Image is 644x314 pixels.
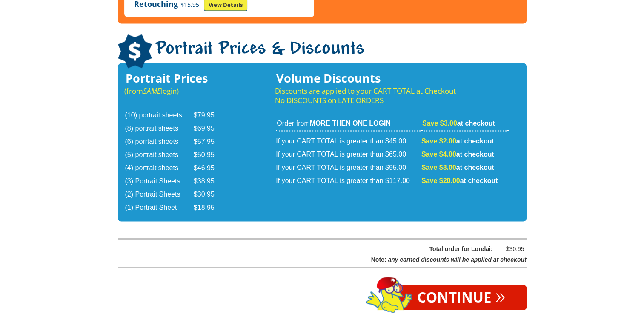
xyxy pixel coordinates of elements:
strong: at checkout [421,164,494,171]
div: $30.95 [499,243,524,254]
td: $50.95 [194,149,225,161]
td: $18.95 [194,202,225,214]
td: $38.95 [194,175,225,188]
td: $30.95 [194,188,225,201]
span: $15.95 [178,0,202,9]
span: any earned discounts will be applied at checkout [388,256,526,263]
p: Discounts are applied to your CART TOTAL at Checkout No DISCOUNTS on LATE ORDERS [275,86,509,105]
td: If your CART TOTAL is greater than $65.00 [276,148,421,161]
td: $79.95 [194,109,225,122]
span: Save $8.00 [421,164,456,171]
td: If your CART TOTAL is greater than $95.00 [276,162,421,174]
td: $57.95 [194,136,225,148]
h1: Portrait Prices & Discounts [118,34,527,69]
td: If your CART TOTAL is greater than $45.00 [276,132,421,148]
strong: at checkout [421,177,498,184]
td: $46.95 [194,162,225,174]
td: (3) Portrait Sheets [125,175,193,188]
span: Save $4.00 [421,151,456,158]
strong: at checkout [422,120,495,127]
td: (2) Portrait Sheets [125,188,193,201]
td: (10) portrait sheets [125,109,193,122]
h3: Volume Discounts [275,74,509,83]
div: Total order for Lorelai: [140,243,493,254]
td: (1) Portrait Sheet [125,202,193,214]
span: Save $2.00 [421,137,456,145]
td: (6) porrtait sheets [125,136,193,148]
strong: MORE THEN ONE LOGIN [310,120,391,127]
span: Save $20.00 [421,177,460,184]
td: (8) portrait sheets [125,123,193,135]
td: $69.95 [194,123,225,135]
h3: Portrait Prices [124,74,226,83]
span: Note: [371,256,386,263]
td: (4) portrait sheets [125,162,193,174]
span: » [495,290,505,300]
strong: at checkout [421,137,494,145]
td: (5) portrait sheets [125,149,193,161]
td: If your CART TOTAL is greater than $117.00 [276,175,421,187]
span: Save $3.00 [422,120,457,127]
a: Continue» [396,285,527,310]
p: (from login) [124,86,226,96]
strong: at checkout [421,151,494,158]
td: Order from [276,119,421,131]
em: SAME [143,86,161,96]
